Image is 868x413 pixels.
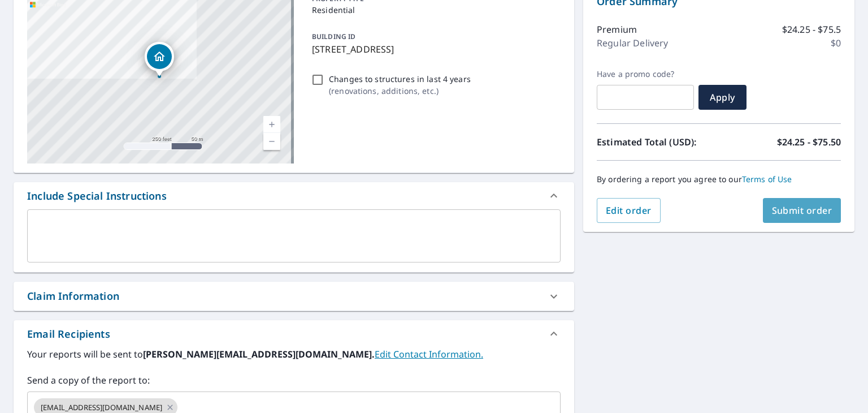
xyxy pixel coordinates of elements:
[597,135,719,149] p: Estimated Total (USD):
[597,198,661,223] button: Edit order
[27,326,110,342] div: Email Recipients
[597,36,668,50] p: Regular Delivery
[34,402,169,413] span: [EMAIL_ADDRESS][DOMAIN_NAME]
[143,348,375,360] b: [PERSON_NAME][EMAIL_ADDRESS][DOMAIN_NAME].
[772,204,832,217] span: Submit order
[606,204,652,217] span: Edit order
[27,188,167,204] div: Include Special Instructions
[698,85,747,110] button: Apply
[742,174,792,184] a: Terms of Use
[263,116,280,133] a: Current Level 17, Zoom In
[329,85,471,97] p: ( renovations, additions, etc. )
[597,174,841,184] p: By ordering a report you agree to our
[312,4,556,16] p: Residential
[708,91,737,104] span: Apply
[831,36,841,50] p: $0
[312,42,556,56] p: [STREET_ADDRESS]
[145,42,174,77] div: Dropped pin, building 1, Residential property, 9841 Sterling Dr Highlands Ranch, CO 80126
[27,373,561,387] label: Send a copy of the report to:
[375,348,483,360] a: EditContactInfo
[263,133,280,150] a: Current Level 17, Zoom Out
[14,182,574,209] div: Include Special Instructions
[27,347,561,361] label: Your reports will be sent to
[27,289,119,304] div: Claim Information
[777,135,841,149] p: $24.25 - $75.50
[329,73,471,85] p: Changes to structures in last 4 years
[597,69,694,79] label: Have a promo code?
[312,32,355,41] p: BUILDING ID
[782,23,841,36] p: $24.25 - $75.5
[14,320,574,347] div: Email Recipients
[763,198,841,223] button: Submit order
[14,282,574,311] div: Claim Information
[597,23,637,36] p: Premium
